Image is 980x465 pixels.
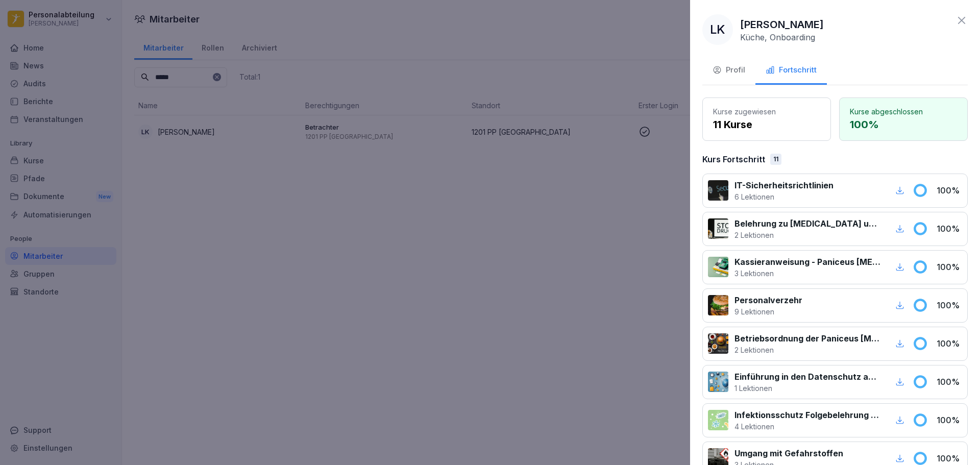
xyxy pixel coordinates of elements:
p: Belehrung zu [MEDICAL_DATA] und Betäubungsmitteln am Arbeitsplatz [734,217,881,230]
p: 100 % [937,414,962,426]
p: 9 Lektionen [734,306,802,317]
p: 2 Lektionen [734,345,881,355]
p: 6 Lektionen [734,191,834,202]
p: 11 Kurse [713,117,820,132]
p: 100 % [937,261,962,273]
p: Infektionsschutz Folgebelehrung (nach §43 IfSG) [734,409,881,421]
div: Fortschritt [766,64,817,76]
p: 100 % [937,376,962,388]
p: Umgang mit Gefahrstoffen [734,447,843,459]
p: 100 % [937,223,962,235]
p: Küche, Onboarding [740,32,815,42]
div: LK [702,14,733,45]
p: 100 % [937,184,962,197]
p: [PERSON_NAME] [740,17,824,32]
p: Einführung in den Datenschutz am Arbeitsplatz nach Art. 13 ff. DSGVO [734,371,881,383]
p: Kassieranweisung - Paniceus [MEDICAL_DATA] Systemzentrale GmbH [734,256,881,268]
p: 100 % [850,117,957,132]
p: 4 Lektionen [734,421,881,432]
p: 3 Lektionen [734,268,881,279]
p: 100 % [937,299,962,311]
p: Personalverzehr [734,294,802,306]
p: 100 % [937,337,962,350]
div: Profil [713,64,745,76]
button: Profil [702,57,755,85]
p: 1 Lektionen [734,383,881,394]
div: 11 [770,154,781,165]
p: Kurse zugewiesen [713,106,820,117]
p: Kurse abgeschlossen [850,106,957,117]
p: Kurs Fortschritt [702,153,765,165]
p: IT-Sicherheitsrichtlinien [734,179,834,191]
button: Fortschritt [755,57,827,85]
p: 2 Lektionen [734,230,881,240]
p: 100 % [937,452,962,464]
p: Betriebsordnung der Paniceus [MEDICAL_DATA] Systemzentrale [734,332,881,345]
